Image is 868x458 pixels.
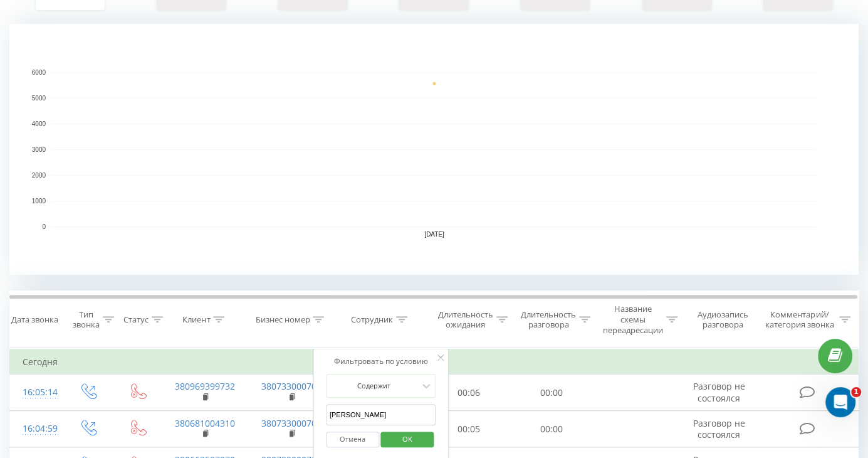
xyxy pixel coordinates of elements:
div: Длительность ожидания [438,309,493,331]
td: 00:00 [510,411,593,447]
button: OK [381,432,434,447]
td: Сегодня [10,349,859,375]
text: [DATE] [424,231,444,238]
div: 16:04:59 [23,417,50,441]
div: Тип звонка [73,309,100,331]
text: 4000 [32,120,46,127]
text: 2000 [32,172,46,179]
a: 380969399732 [175,380,235,392]
div: Клиент [182,314,210,325]
div: Название схемы переадресации [603,304,663,336]
a: 380733000707 [261,380,322,392]
text: 0 [42,223,46,230]
a: 380733000707 [261,417,322,429]
iframe: Intercom live chat [825,387,855,417]
td: 00:05 [427,411,510,447]
text: 5000 [32,95,46,102]
span: OK [390,429,425,449]
span: Разговор не состоялся [693,380,745,403]
svg: A chart. [9,24,859,275]
text: 1000 [32,198,46,205]
div: Фильтровать по условию [326,355,436,368]
div: Бизнес номер [255,314,310,325]
span: 1 [851,387,861,397]
div: Комментарий/категория звонка [763,309,836,331]
div: Статус [123,314,149,325]
div: Аудиозапись разговора [691,309,756,331]
text: 6000 [32,69,46,76]
span: Разговор не состоялся [693,417,745,440]
div: Сотрудник [351,314,393,325]
button: Отмена [326,432,379,447]
div: Дата звонка [11,314,58,325]
td: 00:00 [510,375,593,411]
div: 16:05:14 [23,380,50,405]
text: 3000 [32,146,46,153]
td: 00:06 [427,375,510,411]
div: Длительность разговора [521,309,576,331]
input: Введите значение [326,404,436,426]
a: 380681004310 [175,417,235,429]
